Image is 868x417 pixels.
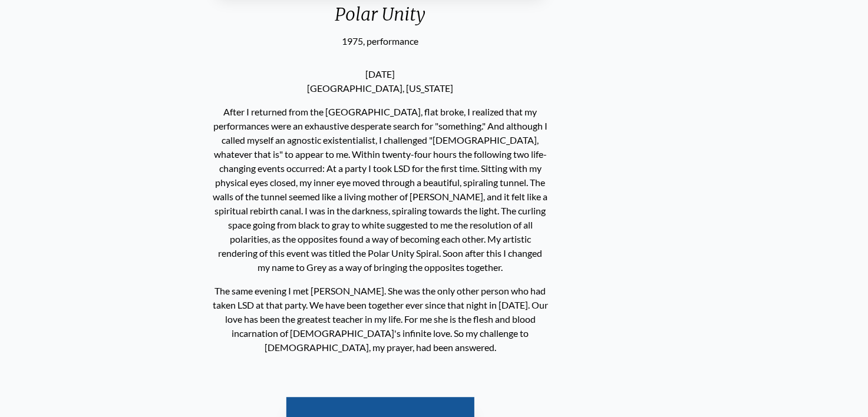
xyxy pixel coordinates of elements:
[213,100,548,279] p: After I returned from the [GEOGRAPHIC_DATA], flat broke, I realized that my performances were an ...
[213,279,548,359] p: The same evening I met [PERSON_NAME]. She was the only other person who had taken LSD at that par...
[210,4,550,34] div: Polar Unity
[213,62,548,100] p: [DATE] [GEOGRAPHIC_DATA], [US_STATE]
[210,34,550,48] div: 1975, performance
